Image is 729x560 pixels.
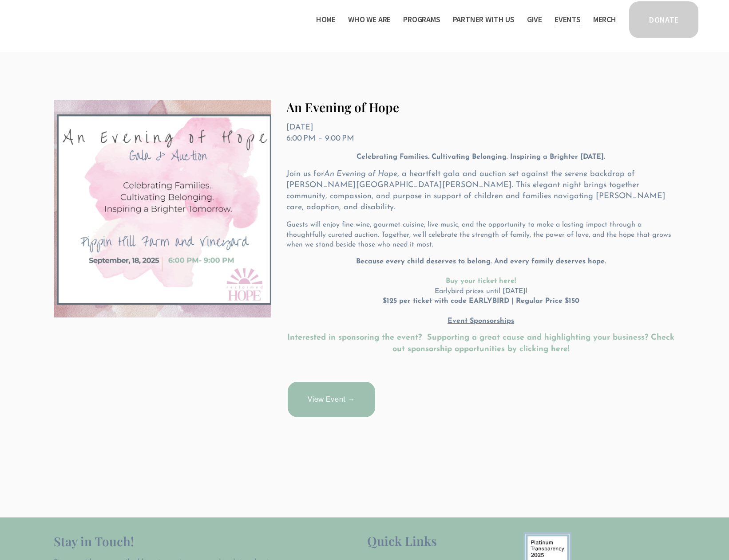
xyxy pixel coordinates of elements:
a: Events [555,12,581,27]
img: An Evening of Hope [54,100,271,317]
a: Give [527,12,542,27]
a: folder dropdown [403,12,440,27]
a: View Event → [286,380,376,419]
strong: Celebrating Families. Cultivating Belonging. Inspiring a Brighter [DATE]. [357,153,605,161]
h2: Stay in Touch! [54,532,310,551]
a: Buy your ticket here! [446,278,516,285]
a: An Evening of Hope [286,99,399,115]
span: Programs [403,13,440,26]
span: Quick Links [367,533,437,549]
p: Earlybird prices until [DATE]! [286,257,675,326]
strong: Because every child deserves to belong. And every family deserves hope. [356,258,606,265]
p: Guests will enjoy fine wine, gourmet cuisine, live music, and the opportunity to make a lasting i... [286,220,675,250]
a: Interested in sponsoring the event? Supporting a great cause and highlighting your business? Chec... [287,334,677,353]
time: [DATE] [286,124,313,132]
em: An Evening of Hope [324,170,397,178]
span: Who We Are [348,13,391,26]
strong: $125 per ticket with code EARLYBIRD | Regular Price $150 [383,298,579,305]
p: Join us for , a heartfelt gala and auction set against the serene backdrop of [PERSON_NAME][GEOGR... [286,169,675,214]
a: folder dropdown [348,12,391,27]
a: Home [316,12,336,27]
a: Merch [593,12,616,27]
span: Partner With Us [453,13,515,26]
a: folder dropdown [453,12,515,27]
time: 6:00 PM [286,135,316,143]
u: Event Sponsorships [448,317,514,325]
time: 9:00 PM [325,135,354,143]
